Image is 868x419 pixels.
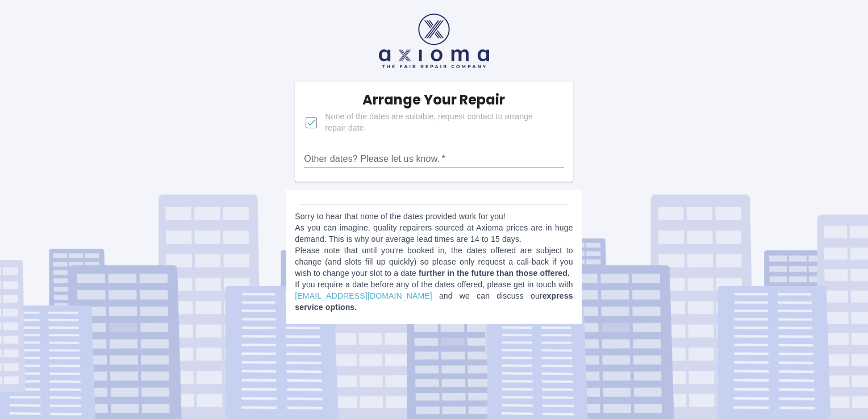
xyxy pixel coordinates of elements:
h5: Arrange Your Repair [362,91,505,109]
b: express service options. [295,291,573,312]
img: axioma [379,14,489,68]
p: Sorry to hear that none of the dates provided work for you! As you can imagine, quality repairers... [295,211,573,313]
span: None of the dates are suitable, request contact to arrange repair date. [325,111,554,134]
b: further in the future than those offered. [419,269,570,278]
a: [EMAIL_ADDRESS][DOMAIN_NAME] [295,291,432,300]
